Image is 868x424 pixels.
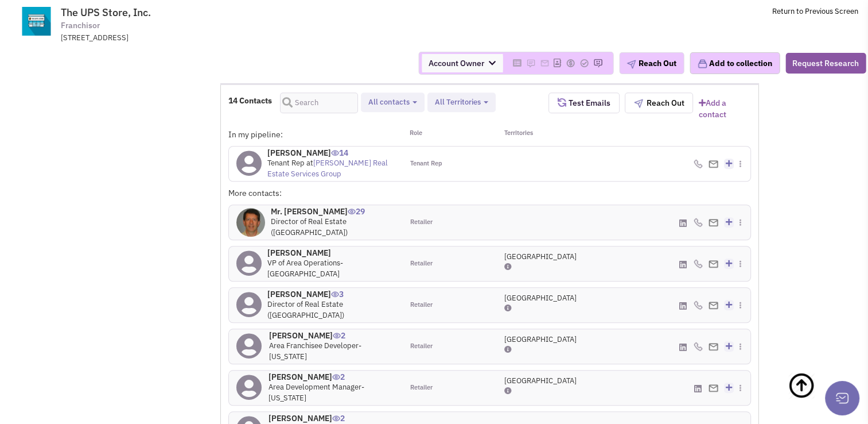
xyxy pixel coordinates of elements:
h4: [PERSON_NAME] [267,248,395,258]
img: icon-UserInteraction.png [333,333,341,338]
img: Email%20Icon.png [709,260,718,268]
h4: [PERSON_NAME] [268,413,395,423]
div: More contacts: [228,187,403,199]
a: Add a contact [699,97,751,120]
span: Test Emails [566,98,610,108]
span: Retailer [410,300,432,310]
input: Search [280,92,358,113]
button: Reach Out [625,92,693,113]
img: icon-collection-lavender.png [697,59,707,69]
button: Test Emails [548,92,620,113]
button: Add to collection [690,52,780,74]
span: Tenant Rep [410,159,442,168]
span: 2 [333,322,345,341]
img: icon-UserInteraction.png [332,415,340,421]
span: Area Franchisee Developer- [US_STATE] [269,341,361,361]
span: Retailer [410,342,432,351]
span: All contacts [368,97,410,107]
span: [GEOGRAPHIC_DATA] [504,293,577,303]
img: plane.png [634,99,643,108]
div: In my pipeline: [228,129,403,140]
span: Tenant Rep at [267,158,388,179]
span: 2 [332,404,345,423]
span: Franchisor [61,20,100,32]
span: All Territories [435,97,481,107]
img: icon-phone.png [694,159,703,168]
h4: [PERSON_NAME] [267,289,395,299]
span: The UPS Store, Inc. [61,6,151,19]
img: Please add to your accounts [579,59,589,68]
img: icon-phone.png [694,342,703,351]
span: Area Development Manager- [US_STATE] [268,382,364,403]
span: Retailer [410,218,432,227]
img: FMP5ED1mvEuz6jFMnCY4LA.jpg [236,208,265,237]
img: plane.png [626,60,636,69]
img: www.theupsstore.com [10,7,63,36]
a: Return to Previous Screen [772,6,858,16]
button: All Territories [431,97,492,109]
button: Reach Out [619,52,684,74]
img: Please add to your accounts [566,59,575,68]
img: Please add to your accounts [593,59,602,68]
h4: [PERSON_NAME] [268,372,395,382]
img: icon-UserInteraction.png [348,209,356,214]
button: Request Research [785,53,866,74]
span: [GEOGRAPHIC_DATA] [504,334,577,344]
img: Email%20Icon.png [709,343,718,350]
h4: 14 Contacts [228,95,272,106]
span: VP of Area Operations- [GEOGRAPHIC_DATA] [267,258,343,279]
img: Please add to your accounts [540,59,549,68]
span: [GEOGRAPHIC_DATA] [504,376,577,386]
span: Director of Real Estate ([GEOGRAPHIC_DATA]) [267,299,344,320]
span: 29 [348,198,365,217]
img: Email%20Icon.png [709,219,718,226]
span: [GEOGRAPHIC_DATA] [504,252,577,261]
img: icon-UserInteraction.png [331,291,339,297]
span: 3 [331,280,344,299]
h4: [PERSON_NAME] [267,148,395,158]
img: Email%20Icon.png [709,384,718,392]
h4: Mr. [PERSON_NAME] [271,206,395,217]
img: Email%20Icon.png [709,302,718,309]
span: Retailer [410,383,432,392]
button: All contacts [365,97,421,109]
div: [STREET_ADDRESS] [61,33,360,44]
span: Director of Real Estate ([GEOGRAPHIC_DATA]) [271,217,348,237]
a: [PERSON_NAME] Real Estate Services Group [267,158,388,179]
span: Account Owner [422,54,503,72]
h4: [PERSON_NAME] [269,330,395,341]
span: Retailer [410,259,432,268]
img: Please add to your accounts [526,59,535,68]
img: Email%20Icon.png [709,160,718,168]
img: icon-phone.png [694,218,703,227]
div: Role [402,129,489,140]
div: Territories [489,129,577,140]
img: icon-UserInteraction.png [331,150,339,156]
img: icon-UserInteraction.png [332,374,340,380]
img: icon-phone.png [694,259,703,268]
span: 2 [332,363,345,382]
img: icon-phone.png [694,300,703,310]
span: 14 [331,139,348,158]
